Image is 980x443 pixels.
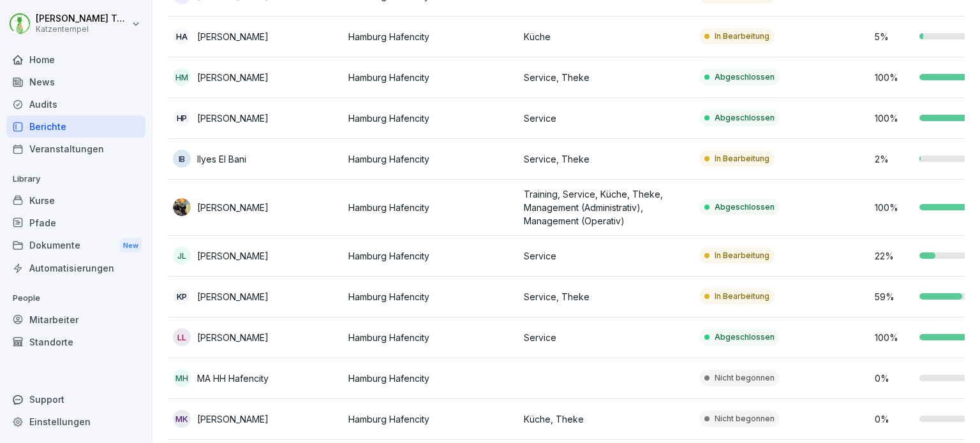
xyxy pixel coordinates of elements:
[348,372,514,385] p: Hamburg Hafencity
[348,152,514,166] p: Hamburg Hafencity
[197,372,269,385] p: MA HH Hafencity
[715,331,775,343] p: Abgeschlossen
[875,152,913,166] p: 2 %
[173,109,191,127] div: HP
[524,249,689,263] p: Service
[524,112,689,125] p: Service
[6,309,145,331] a: Mitarbeiter
[6,71,145,93] a: News
[173,410,191,428] div: MK
[6,169,145,189] p: Library
[6,48,145,71] a: Home
[524,290,689,303] p: Service, Theke
[36,25,129,34] p: Katzentempel
[875,201,913,214] p: 100 %
[6,189,145,212] a: Kurse
[120,238,142,253] div: New
[6,331,145,353] a: Standorte
[715,112,775,124] p: Abgeschlossen
[875,30,913,43] p: 5 %
[875,331,913,344] p: 100 %
[173,150,191,168] div: IB
[173,198,191,216] img: bfrfte2gpd20o80c17do1vru.png
[197,201,269,214] p: [PERSON_NAME]
[715,153,769,164] p: In Bearbeitung
[348,412,514,426] p: Hamburg Hafencity
[36,13,129,24] p: [PERSON_NAME] Terjung
[524,30,689,43] p: Küche
[173,328,191,346] div: LL
[348,201,514,214] p: Hamburg Hafencity
[197,331,269,344] p: [PERSON_NAME]
[6,138,145,160] a: Veranstaltungen
[6,388,145,410] div: Support
[6,93,145,115] a: Audits
[524,331,689,344] p: Service
[197,249,269,263] p: [PERSON_NAME]
[173,247,191,265] div: JL
[6,212,145,234] a: Pfade
[524,412,689,426] p: Küche, Theke
[348,30,514,43] p: Hamburg Hafencity
[875,372,913,385] p: 0 %
[6,410,145,433] a: Einstellungen
[715,201,775,213] p: Abgeschlossen
[348,331,514,344] p: Hamburg Hafencity
[197,290,269,303] p: [PERSON_NAME]
[197,412,269,426] p: [PERSON_NAME]
[173,68,191,86] div: HM
[524,71,689,84] p: Service, Theke
[197,152,246,166] p: Ilyes El Bani
[197,30,269,43] p: [PERSON_NAME]
[173,287,191,305] div: KP
[715,71,775,83] p: Abgeschlossen
[6,288,145,309] p: People
[715,250,769,261] p: In Bearbeitung
[524,152,689,166] p: Service, Theke
[875,412,913,426] p: 0 %
[348,290,514,303] p: Hamburg Hafencity
[197,112,269,125] p: [PERSON_NAME]
[173,369,191,387] div: MH
[197,71,269,84] p: [PERSON_NAME]
[6,234,145,258] a: DokumenteNew
[715,372,775,384] p: Nicht begonnen
[173,27,191,45] div: HA
[6,257,145,279] a: Automatisierungen
[875,71,913,84] p: 100 %
[715,291,769,302] p: In Bearbeitung
[715,413,775,425] p: Nicht begonnen
[348,71,514,84] p: Hamburg Hafencity
[348,249,514,263] p: Hamburg Hafencity
[875,112,913,125] p: 100 %
[348,112,514,125] p: Hamburg Hafencity
[715,31,769,42] p: In Bearbeitung
[875,290,913,303] p: 59 %
[524,187,689,228] p: Training, Service, Küche, Theke, Management (Administrativ), Management (Operativ)
[875,249,913,263] p: 22 %
[6,234,145,258] div: Dokumente
[6,115,145,138] a: Berichte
